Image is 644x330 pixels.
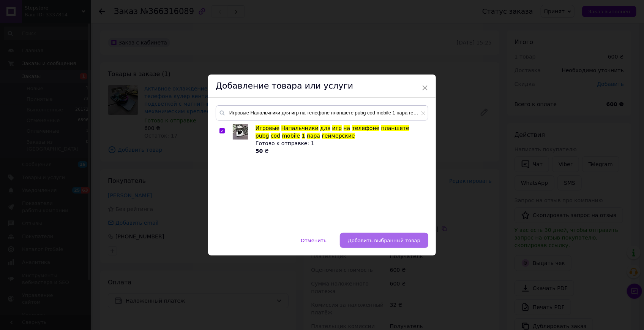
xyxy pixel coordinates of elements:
span: mobile [282,133,300,139]
span: Отменить [301,238,327,243]
span: на [344,125,350,131]
span: Игровые [256,125,279,131]
b: 50 [256,148,263,154]
span: × [421,81,428,94]
div: ₴ [256,147,424,155]
span: Напальчники [281,125,319,131]
span: 1 [302,133,305,139]
span: pubg [256,133,269,139]
img: Игровые Напальчники для игр на телефоне планшете pubg cod mobile 1 пара геймерские [233,124,248,140]
div: Готово к отправке: 1 [256,140,424,147]
button: Добавить выбранный товар [340,233,428,248]
span: планшете [381,125,409,131]
div: Добавление товара или услуги [208,75,436,98]
span: cod [271,133,280,139]
span: игр [332,125,342,131]
span: телефоне [352,125,380,131]
input: Поиск по товарам и услугам [216,105,428,121]
button: Отменить [293,233,335,248]
span: пара [307,133,320,139]
span: Добавить выбранный товар [348,238,420,243]
span: для [320,125,330,131]
span: геймерские [322,133,355,139]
